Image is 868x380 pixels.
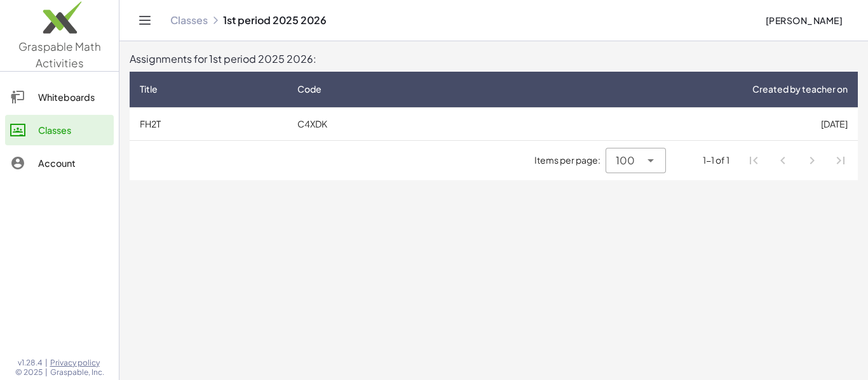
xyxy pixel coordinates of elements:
a: Account [5,148,114,178]
td: [DATE] [464,107,858,140]
a: Classes [170,14,208,27]
div: Classes [38,122,109,138]
div: Account [38,155,109,171]
a: Whiteboards [5,82,114,112]
span: Created by teacher on [752,82,848,96]
div: Assignments for 1st period 2025 2026: [130,51,858,67]
span: | [45,367,48,377]
nav: Pagination Navigation [740,146,855,175]
td: FH2T [130,107,287,140]
span: Title [140,82,158,96]
a: Privacy policy [50,358,104,368]
span: Items per page: [534,154,606,167]
span: [PERSON_NAME] [765,15,843,26]
span: | [45,358,48,368]
div: Whiteboards [38,89,109,105]
a: Classes [5,115,114,145]
span: Graspable, Inc. [50,367,104,377]
span: © 2025 [15,367,43,377]
button: [PERSON_NAME] [755,9,853,32]
span: Code [297,82,322,96]
td: C4XDK [287,107,464,140]
span: 100 [616,153,635,168]
span: v1.28.4 [18,358,43,368]
div: 1-1 of 1 [703,154,729,167]
span: Graspable Math Activities [18,39,101,70]
button: Toggle navigation [135,10,155,30]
